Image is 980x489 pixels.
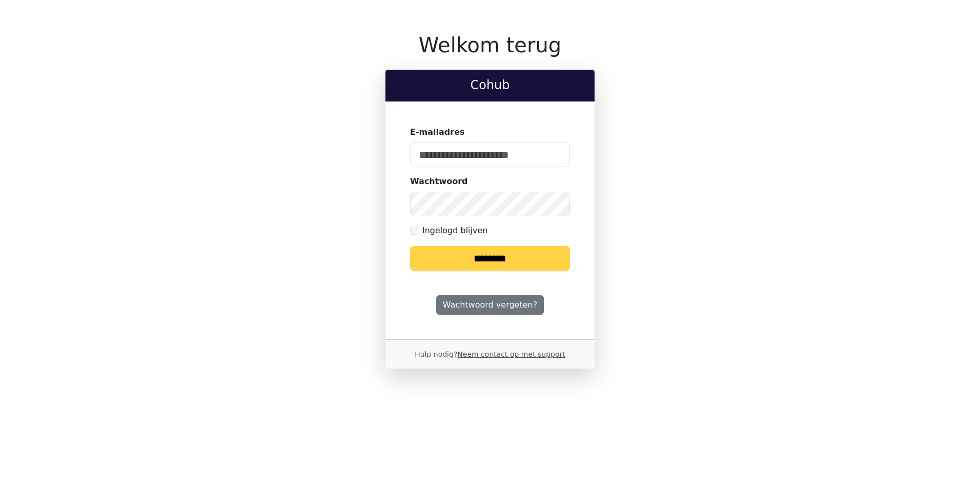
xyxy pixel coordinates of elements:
[436,295,544,315] a: Wachtwoord vergeten?
[394,78,586,93] h2: Cohub
[410,126,465,138] label: E-mailadres
[422,225,487,237] label: Ingelogd blijven
[385,33,595,57] h1: Welkom terug
[415,350,565,358] small: Hulp nodig?
[457,350,565,358] a: Neem contact op met support
[410,175,468,188] label: Wachtwoord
